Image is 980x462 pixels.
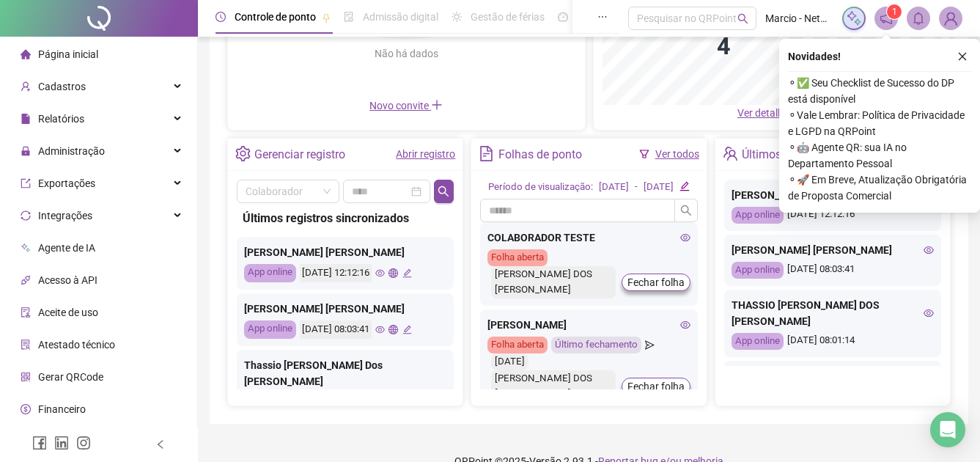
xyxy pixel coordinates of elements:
[244,320,296,339] div: App online
[38,177,95,189] span: Exportações
[244,244,446,260] div: [PERSON_NAME] [PERSON_NAME]
[322,13,331,22] span: pushpin
[655,148,699,160] a: Ver todos
[846,10,862,26] img: sparkle-icon.fc2bf0ac1784a2077858766a79e2daf3.svg
[491,370,615,403] div: [PERSON_NAME] DOS [PERSON_NAME]
[402,325,412,334] span: edit
[491,266,615,298] div: [PERSON_NAME] DOS [PERSON_NAME]
[887,4,902,19] sup: 1
[788,172,971,204] span: ⚬ 🚀 Em Breve, Atualização Obrigatória de Proposta Comercial
[388,325,398,334] span: global
[880,12,893,25] span: notification
[215,12,226,22] span: clock-circle
[487,337,548,353] div: Folha aberta
[732,207,784,224] div: App online
[155,439,166,450] span: left
[498,142,582,167] div: Folhas de ponto
[487,249,548,266] div: Folha aberta
[551,337,641,353] div: Último fechamento
[479,146,494,161] span: file-text
[300,264,372,282] div: [DATE] 12:12:16
[737,13,748,24] span: search
[38,307,98,318] span: Aceite de uso
[723,146,738,161] span: team
[38,339,115,351] span: Atestado técnico
[679,181,689,191] span: edit
[957,51,968,62] span: close
[627,274,685,290] span: Fechar folha
[21,340,31,350] span: solution
[737,107,794,119] span: Ver detalhes
[627,378,685,395] span: Fechar folha
[912,12,925,25] span: bell
[491,353,528,370] div: [DATE]
[680,205,692,216] span: search
[788,107,971,139] span: ⚬ Vale Lembrar: Política de Privacidade e LGPD na QRPoint
[244,357,446,389] div: Thassio [PERSON_NAME] Dos [PERSON_NAME]
[597,12,608,22] span: ellipsis
[300,320,372,339] div: [DATE] 08:03:41
[339,45,474,62] div: Não há dados
[788,48,841,65] span: Novidades !
[235,11,316,23] span: Controle de ponto
[639,149,649,159] span: filter
[487,230,690,246] div: COLABORADOR TESTE
[369,100,443,111] span: Novo convite
[38,403,86,415] span: Financeiro
[54,436,69,450] span: linkedin
[732,187,934,203] div: [PERSON_NAME] [PERSON_NAME]
[644,180,674,195] div: [DATE]
[32,436,47,450] span: facebook
[892,7,897,17] span: 1
[940,7,962,29] img: 88154
[21,307,31,318] span: audit
[21,275,31,285] span: api
[487,317,690,333] div: [PERSON_NAME]
[21,49,31,59] span: home
[558,12,568,22] span: dashboard
[21,81,31,92] span: user-add
[375,268,385,278] span: eye
[21,146,31,156] span: lock
[38,81,86,92] span: Cadastros
[21,404,31,414] span: dollar
[732,297,934,329] div: THASSIO [PERSON_NAME] DOS [PERSON_NAME]
[243,209,448,227] div: Últimos registros sincronizados
[235,146,251,161] span: setting
[21,210,31,221] span: sync
[38,113,84,125] span: Relatórios
[737,107,806,119] a: Ver detalhes down
[599,180,629,195] div: [DATE]
[244,264,296,282] div: App online
[788,139,971,172] span: ⚬ 🤖 Agente QR: sua IA no Departamento Pessoal
[76,436,91,450] span: instagram
[680,320,690,330] span: eye
[21,178,31,188] span: export
[452,12,462,22] span: sun
[488,180,593,195] div: Período de visualização:
[732,333,784,350] div: App online
[402,268,412,278] span: edit
[375,325,385,334] span: eye
[431,99,443,111] span: plus
[244,301,446,317] div: [PERSON_NAME] [PERSON_NAME]
[732,333,934,350] div: [DATE] 08:01:14
[732,262,934,279] div: [DATE] 08:03:41
[21,114,31,124] span: file
[38,274,97,286] span: Acesso à API
[930,412,965,447] div: Open Intercom Messenger
[732,262,784,279] div: App online
[38,145,105,157] span: Administração
[622,274,690,291] button: Fechar folha
[21,372,31,382] span: qrcode
[38,48,98,60] span: Página inicial
[38,210,92,221] span: Integrações
[38,242,95,254] span: Agente de IA
[788,75,971,107] span: ⚬ ✅ Seu Checklist de Sucesso do DP está disponível
[438,186,449,197] span: search
[680,232,690,243] span: eye
[363,11,438,23] span: Admissão digital
[388,268,398,278] span: global
[635,180,638,195] div: -
[254,142,345,167] div: Gerenciar registro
